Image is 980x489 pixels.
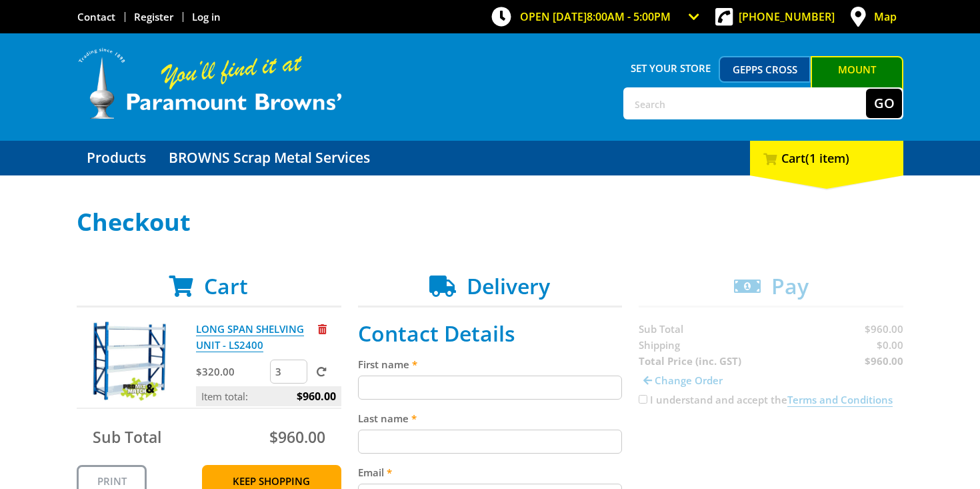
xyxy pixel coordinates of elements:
a: Remove from cart [318,322,327,336]
span: $960.00 [269,426,325,448]
label: First name [358,356,623,372]
p: Item total: [196,386,341,406]
img: LONG SPAN SHELVING UNIT - LS2400 [89,321,169,401]
span: Delivery [467,272,550,300]
input: Search [625,89,866,118]
a: Go to the BROWNS Scrap Metal Services page [159,141,380,175]
span: (1 item) [805,150,849,166]
span: Sub Total [93,426,161,448]
a: Gepps Cross [719,56,811,83]
span: Set your store [623,56,719,80]
span: $960.00 [297,386,336,406]
a: LONG SPAN SHELVING UNIT - LS2400 [196,322,304,352]
a: Mount [PERSON_NAME] [811,56,903,107]
a: Go to the Contact page [77,10,115,23]
a: Log in [192,10,221,23]
span: Cart [204,272,248,300]
a: Go to the Products page [77,141,156,175]
img: Paramount Browns' [77,47,343,121]
h2: Contact Details [358,321,623,346]
a: Go to the registration page [134,10,173,23]
span: 8:00am - 5:00pm [587,9,671,24]
div: Cart [750,141,903,175]
input: Please enter your last name. [358,430,623,454]
h1: Checkout [77,209,903,235]
button: Go [866,89,902,118]
label: Email [358,464,623,480]
span: OPEN [DATE] [520,9,671,24]
input: Please enter your first name. [358,376,623,400]
p: $320.00 [196,364,267,380]
label: Last name [358,410,623,426]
